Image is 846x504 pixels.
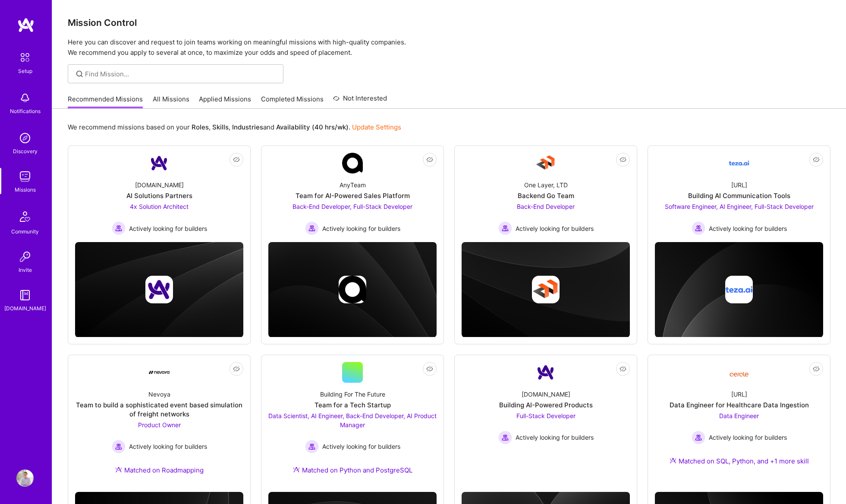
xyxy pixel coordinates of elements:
[126,191,192,200] div: AI Solutions Partners
[10,107,41,116] div: Notifications
[499,400,593,409] div: Building AI-Powered Products
[75,69,85,79] i: icon SearchGrey
[670,400,809,409] div: Data Engineer for Healthcare Data Ingestion
[129,442,207,451] span: Actively looking for builders
[192,123,209,131] b: Roles
[268,362,437,485] a: Building For The FutureTeam for a Tech StartupData Scientist, AI Engineer, Back-End Developer, AI...
[233,365,240,372] i: icon EyeClosed
[129,224,207,233] span: Actively looking for builders
[16,89,34,107] img: bell
[426,156,433,163] i: icon EyeClosed
[68,17,830,28] h3: Mission Control
[322,224,400,233] span: Actively looking for builders
[426,365,433,372] i: icon EyeClosed
[16,129,34,147] img: discovery
[320,390,385,399] div: Building For The Future
[15,185,36,194] div: Missions
[75,153,243,235] a: Company Logo[DOMAIN_NAME]AI Solutions Partners4x Solution Architect Actively looking for builders...
[149,371,170,374] img: Company Logo
[655,242,823,337] img: cover
[75,362,243,485] a: Company LogoNevoyaTeam to build a sophisticated event based simulation of freight networksProduct...
[68,94,143,109] a: Recommended Missions
[535,362,556,383] img: Company Logo
[112,440,126,454] img: Actively looking for builders
[620,365,626,372] i: icon EyeClosed
[212,123,229,131] b: Skills
[305,440,319,454] img: Actively looking for builders
[199,94,251,109] a: Applied Missions
[130,203,189,210] span: 4x Solution Architect
[729,365,749,379] img: Company Logo
[16,287,34,304] img: guide book
[293,466,300,473] img: Ateam Purple Icon
[340,180,366,189] div: AnyTeam
[115,466,122,473] img: Ateam Purple Icon
[620,156,626,163] i: icon EyeClosed
[268,412,437,428] span: Data Scientist, AI Engineer, Back-End Developer, AI Product Manager
[11,227,39,236] div: Community
[462,242,630,337] img: cover
[692,431,705,444] img: Actively looking for builders
[18,66,32,76] div: Setup
[462,362,630,471] a: Company Logo[DOMAIN_NAME]Building AI-Powered ProductsFull-Stack Developer Actively looking for bu...
[729,153,749,173] img: Company Logo
[68,123,401,132] p: We recommend missions based on your , , and .
[352,123,401,131] a: Update Settings
[305,221,319,235] img: Actively looking for builders
[688,191,790,200] div: Building AI Communication Tools
[314,400,391,409] div: Team for a Tech Startup
[75,400,243,419] div: Team to build a sophisticated event based simulation of freight networks
[85,69,277,79] input: Find Mission...
[135,180,184,189] div: [DOMAIN_NAME]
[17,17,35,33] img: logo
[462,153,630,235] a: Company LogoOne Layer, LTDBackend Go TeamBack-End Developer Actively looking for buildersActively...
[4,304,46,313] div: [DOMAIN_NAME]
[292,203,412,210] span: Back-End Developer, Full-Stack Developer
[296,191,410,200] div: Team for AI-Powered Sales Platform
[16,248,34,265] img: Invite
[670,457,809,466] div: Matched on SQL, Python, and +1 more skill
[16,48,34,66] img: setup
[16,168,34,185] img: teamwork
[731,390,747,399] div: [URL]
[498,431,512,444] img: Actively looking for builders
[148,390,170,399] div: Nevoya
[339,276,366,303] img: Company logo
[813,156,820,163] i: icon EyeClosed
[268,153,437,235] a: Company LogoAnyTeamTeam for AI-Powered Sales PlatformBack-End Developer, Full-Stack Developer Act...
[692,221,705,235] img: Actively looking for builders
[518,191,574,200] div: Backend Go Team
[15,206,35,227] img: Community
[516,412,576,419] span: Full-Stack Developer
[233,156,240,163] i: icon EyeClosed
[665,203,814,210] span: Software Engineer, AI Engineer, Full-Stack Developer
[709,224,787,233] span: Actively looking for builders
[516,433,594,442] span: Actively looking for builders
[719,412,759,419] span: Data Engineer
[261,94,324,109] a: Completed Missions
[333,93,387,109] a: Not Interested
[532,276,560,303] img: Company logo
[153,94,189,109] a: All Missions
[19,265,32,274] div: Invite
[725,276,753,303] img: Company logo
[655,362,823,476] a: Company Logo[URL]Data Engineer for Healthcare Data IngestionData Engineer Actively looking for bu...
[115,466,204,475] div: Matched on Roadmapping
[14,469,36,487] a: User Avatar
[276,123,349,131] b: Availability (40 hrs/wk)
[138,421,181,428] span: Product Owner
[13,147,38,156] div: Discovery
[731,180,747,189] div: [URL]
[498,221,512,235] img: Actively looking for builders
[535,153,556,173] img: Company Logo
[68,37,830,58] p: Here you can discover and request to join teams working on meaningful missions with high-quality ...
[232,123,263,131] b: Industries
[655,153,823,235] a: Company Logo[URL]Building AI Communication ToolsSoftware Engineer, AI Engineer, Full-Stack Develo...
[516,224,594,233] span: Actively looking for builders
[524,180,568,189] div: One Layer, LTD
[670,457,676,464] img: Ateam Purple Icon
[517,203,575,210] span: Back-End Developer
[112,221,126,235] img: Actively looking for builders
[709,433,787,442] span: Actively looking for builders
[268,242,437,337] img: cover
